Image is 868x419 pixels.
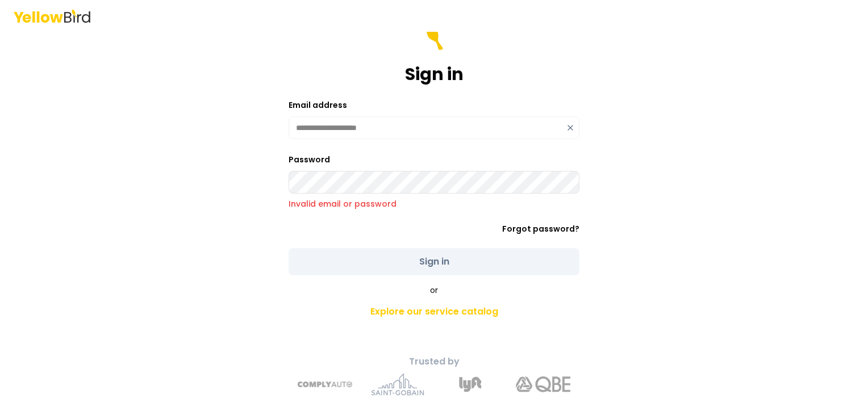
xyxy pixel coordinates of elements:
[289,154,330,165] label: Password
[234,355,634,368] p: Trusted by
[234,300,634,323] a: Explore our service catalog
[502,223,579,234] a: Forgot password?
[405,64,464,85] h1: Sign in
[430,284,438,296] span: or
[289,198,579,209] p: Invalid email or password
[289,99,347,111] label: Email address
